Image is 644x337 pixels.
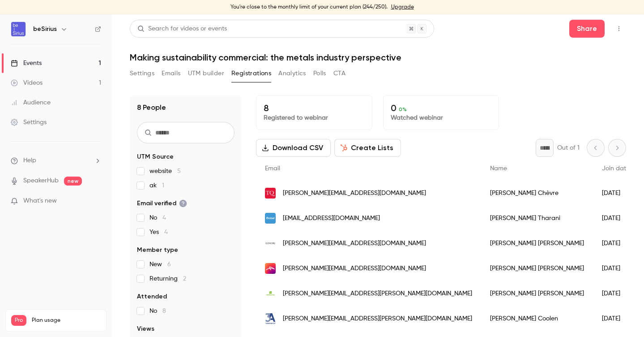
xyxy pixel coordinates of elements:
div: Search for videos or events [137,24,227,34]
div: [DATE] [593,306,639,331]
div: [PERSON_NAME] [PERSON_NAME] [481,231,593,256]
span: No [149,307,166,315]
p: 0 [391,103,492,113]
div: Events [11,59,42,68]
span: No [149,213,166,222]
span: [EMAIL_ADDRESS][DOMAIN_NAME] [283,214,380,223]
button: Create Lists [334,139,401,157]
div: Videos [11,78,43,87]
img: 3acomposites.com [265,313,276,324]
div: Settings [11,118,47,127]
h6: beSirius [33,25,57,34]
div: [PERSON_NAME] Chèvre [481,181,593,206]
li: help-dropdown-opener [11,156,101,165]
button: Download CSV [256,139,331,157]
span: website [149,167,181,176]
p: Watched webinar [391,113,492,122]
div: [DATE] [593,181,639,206]
div: [DATE] [593,281,639,306]
a: Upgrade [391,4,414,11]
img: arcelormittal.com [265,263,276,274]
span: What's new [23,196,57,206]
div: [PERSON_NAME] [PERSON_NAME] [481,256,593,281]
span: Email verified [137,199,187,208]
span: ak [149,181,164,190]
button: UTM builder [188,66,224,81]
a: SpeakerHub [23,176,59,186]
button: CTA [333,66,345,81]
span: Help [23,156,36,165]
span: [PERSON_NAME][EMAIL_ADDRESS][PERSON_NAME][DOMAIN_NAME] [283,314,472,324]
span: Returning [149,274,186,283]
span: Views [137,324,154,333]
span: 5 [177,168,181,174]
span: UTM Source [137,152,174,161]
img: orsted.com [265,213,276,224]
div: [PERSON_NAME] [PERSON_NAME] [481,281,593,306]
button: Emails [162,66,180,81]
span: 1 [162,182,164,189]
span: Yes [149,228,168,237]
span: Plan usage [32,317,101,324]
span: 6 [167,261,171,268]
div: [PERSON_NAME] Tharani [481,206,593,231]
span: [PERSON_NAME][EMAIL_ADDRESS][PERSON_NAME][DOMAIN_NAME] [283,289,472,298]
img: terraquota.com [265,188,276,199]
img: beSirius [11,22,26,36]
span: [PERSON_NAME][EMAIL_ADDRESS][DOMAIN_NAME] [283,239,426,248]
span: New [149,260,171,269]
span: 2 [183,276,186,282]
img: mailbox.org [265,288,276,299]
div: [DATE] [593,206,639,231]
button: Settings [130,66,154,81]
h1: Making sustainability commercial: the metals industry perspective [130,52,626,63]
span: Join date [602,165,630,172]
span: Name [490,165,507,172]
span: 4 [164,229,168,235]
span: new [64,177,82,186]
h1: 8 People [137,102,166,113]
button: Analytics [278,66,306,81]
div: [DATE] [593,256,639,281]
span: [PERSON_NAME][EMAIL_ADDRESS][DOMAIN_NAME] [283,264,426,273]
div: Audience [11,98,51,107]
img: glencore.com [265,238,276,249]
span: 4 [162,215,166,221]
p: 8 [264,103,365,113]
div: [PERSON_NAME] Coolen [481,306,593,331]
span: [PERSON_NAME][EMAIL_ADDRESS][DOMAIN_NAME] [283,189,426,198]
span: 0 % [399,106,407,112]
button: Share [569,20,605,38]
span: Email [265,165,280,172]
div: [DATE] [593,231,639,256]
span: Member type [137,246,178,255]
span: Pro [11,315,26,326]
p: Registered to webinar [264,113,365,122]
span: Attended [137,292,167,301]
p: Out of 1 [557,143,580,152]
iframe: Noticeable Trigger [90,197,101,205]
button: Polls [313,66,326,81]
button: Registrations [231,66,271,81]
span: 8 [162,308,166,314]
